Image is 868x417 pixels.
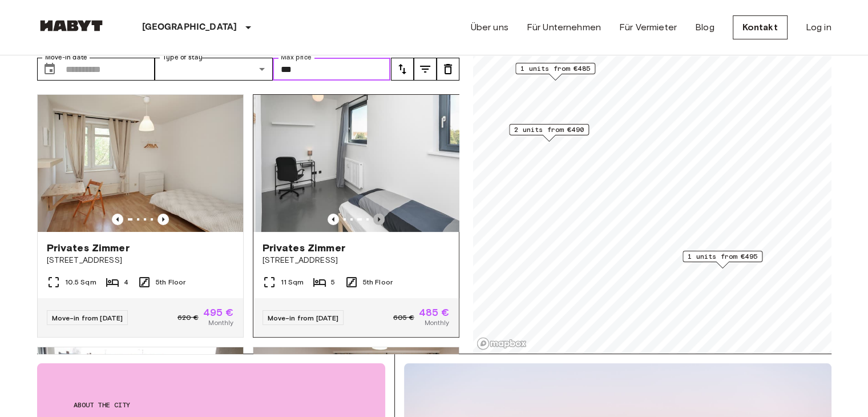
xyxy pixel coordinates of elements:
[38,95,243,232] img: Marketing picture of unit DE-01-193-02M
[47,255,234,266] span: [STREET_ADDRESS]
[437,58,459,81] button: tune
[733,15,788,39] a: Kontakt
[177,312,199,323] span: 620 €
[393,312,414,323] span: 605 €
[806,21,831,34] a: Log in
[47,241,130,255] span: Privates Zimmer
[37,94,244,338] a: Marketing picture of unit DE-01-193-02MPrevious imagePrevious imagePrivates Zimmer[STREET_ADDRESS...
[331,277,335,287] span: 5
[281,53,312,62] label: Max price
[424,318,449,328] span: Monthly
[65,277,96,287] span: 10.5 Sqm
[414,58,437,81] button: tune
[203,307,234,318] span: 495 €
[688,251,757,262] span: 1 units from €495
[477,337,527,350] a: Mapbox logo
[263,241,345,255] span: Privates Zimmer
[156,277,185,287] span: 5th Floor
[328,214,339,225] button: Previous image
[695,21,714,34] a: Blog
[527,21,601,34] a: Für Unternehmen
[373,214,385,225] button: Previous image
[52,314,123,322] span: Move-in from [DATE]
[253,94,459,338] a: Previous imagePrevious imagePrivates Zimmer[STREET_ADDRESS]11 Sqm55th FloorMove-in from [DATE]605...
[38,58,61,81] button: Choose date
[419,307,450,318] span: 485 €
[515,63,595,81] div: Map marker
[142,21,237,34] p: [GEOGRAPHIC_DATA]
[509,124,589,142] div: Map marker
[268,314,339,322] span: Move-in from [DATE]
[74,400,349,410] span: About the city
[112,214,123,225] button: Previous image
[471,21,508,34] a: Über uns
[281,277,304,287] span: 11 Sqm
[391,58,414,81] button: tune
[37,20,106,31] img: Habyt
[163,53,203,62] label: Type of stay
[514,125,584,135] span: 2 units from €490
[158,214,169,225] button: Previous image
[363,277,393,287] span: 5th Floor
[208,318,233,328] span: Monthly
[45,53,87,62] label: Move-in date
[255,95,461,232] img: Marketing picture of unit DE-01-258-05M
[683,251,762,268] div: Map marker
[124,277,128,287] span: 4
[619,21,677,34] a: Für Vermieter
[263,255,450,266] span: [STREET_ADDRESS]
[520,63,590,74] span: 1 units from €485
